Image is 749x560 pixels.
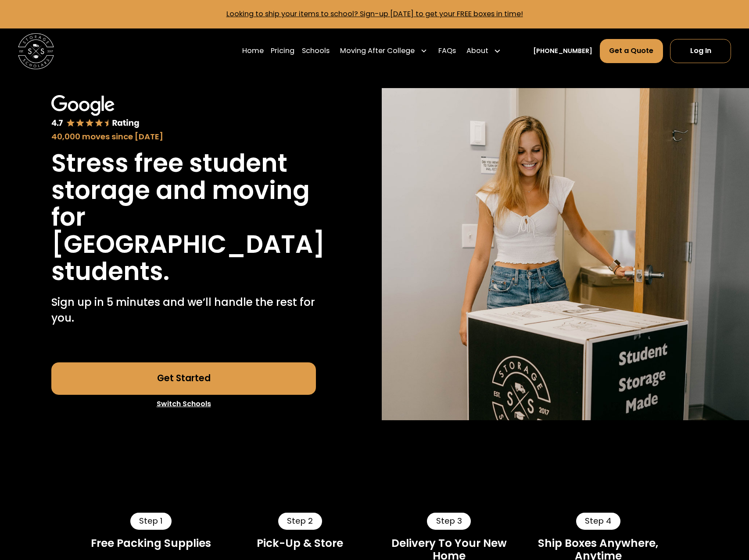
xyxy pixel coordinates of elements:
[576,513,620,529] div: Step 4
[226,9,523,19] a: Looking to ship your items to school? Sign-up [DATE] to get your FREE boxes in time!
[51,131,316,143] div: 40,000 moves since [DATE]
[242,39,264,64] a: Home
[233,537,367,549] div: Pick-Up & Store
[382,88,749,420] img: Storage Scholars will have everything waiting for you in your room when you arrive to campus.
[271,39,294,64] a: Pricing
[438,39,456,64] a: FAQs
[340,46,415,57] div: Moving After College
[51,395,316,413] a: Switch Schools
[51,231,325,258] h1: [GEOGRAPHIC_DATA]
[51,150,316,231] h1: Stress free student storage and moving for
[51,258,169,285] h1: students.
[302,39,330,64] a: Schools
[51,294,316,327] p: Sign up in 5 minutes and we’ll handle the rest for you.
[18,33,54,69] img: Storage Scholars main logo
[670,39,731,63] a: Log In
[51,95,140,129] img: Google 4.7 star rating
[427,513,471,529] div: Step 3
[466,46,488,57] div: About
[51,362,316,395] a: Get Started
[278,513,322,529] div: Step 2
[533,46,592,56] a: [PHONE_NUMBER]
[130,513,172,529] div: Step 1
[83,537,218,549] div: Free Packing Supplies
[600,39,663,63] a: Get a Quote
